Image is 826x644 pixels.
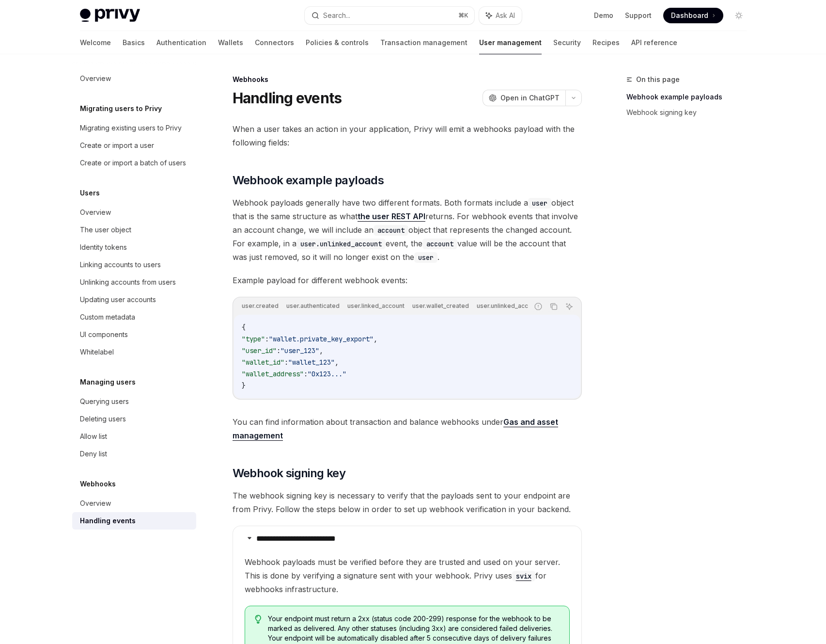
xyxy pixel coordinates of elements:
[625,11,652,20] a: Support
[255,615,262,624] svg: Tip
[156,31,206,54] a: Authentication
[245,555,570,596] span: Webhook payloads must be verified before they are trusted and used on your server. This is done b...
[422,239,457,249] code: account
[80,294,156,306] div: Updating user accounts
[483,90,565,106] button: Open in ChatGPT
[72,256,196,274] a: Linking accounts to users
[80,157,186,169] div: Create or import a batch of users
[512,571,535,580] a: svix
[239,300,281,312] div: user.created
[233,89,342,107] h1: Handling events
[80,31,111,54] a: Welcome
[233,173,384,188] span: Webhook example payloads
[72,221,196,239] a: The user object
[277,346,281,355] span: :
[319,346,323,355] span: ,
[380,31,468,54] a: Transaction management
[308,370,346,378] span: "0x123..."
[80,431,107,442] div: Allow list
[242,358,284,367] span: "wallet_id"
[409,300,472,312] div: user.wallet_created
[255,31,294,54] a: Connectors
[72,326,196,343] a: UI components
[242,370,304,378] span: "wallet_address"
[80,259,161,271] div: Linking accounts to users
[72,274,196,291] a: Unlinking accounts from users
[80,396,129,407] div: Querying users
[233,466,346,481] span: Webhook signing key
[218,31,243,54] a: Wallets
[242,381,246,390] span: }
[281,346,319,355] span: "user_123"
[242,335,265,343] span: "type"
[563,300,576,313] button: Ask AI
[80,9,140,22] img: light logo
[80,413,126,425] div: Deleting users
[553,31,581,54] a: Security
[80,276,176,288] div: Unlinking accounts from users
[80,478,116,490] h5: Webhooks
[458,12,468,19] span: ⌘ K
[265,335,269,343] span: :
[374,225,408,236] code: account
[269,335,374,343] span: "wallet.private_key_export"
[242,323,246,332] span: {
[512,571,535,581] code: svix
[80,329,128,340] div: UI components
[731,8,747,23] button: Toggle dark mode
[358,211,425,222] a: the user REST API
[80,224,131,236] div: The user object
[636,74,680,85] span: On this page
[496,11,515,20] span: Ask AI
[532,300,545,313] button: Report incorrect code
[80,448,107,460] div: Deny list
[296,239,386,249] code: user.unlinked_account
[233,196,582,264] span: Webhook payloads generally have two different formats. Both formats include a object that is the ...
[80,207,111,218] div: Overview
[72,393,196,410] a: Querying users
[233,274,582,287] span: Example payload for different webhook events:
[72,495,196,512] a: Overview
[72,291,196,308] a: Updating user accounts
[123,31,145,54] a: Basics
[374,335,377,343] span: ,
[80,241,127,253] div: Identity tokens
[80,498,111,509] div: Overview
[72,119,196,137] a: Migrating existing users to Privy
[242,346,277,355] span: "user_id"
[305,7,474,24] button: Search...⌘K
[72,239,196,256] a: Identity tokens
[306,31,369,54] a: Policies & controls
[80,376,136,388] h5: Managing users
[72,428,196,445] a: Allow list
[72,343,196,361] a: Whitelabel
[233,122,582,149] span: When a user takes an action in your application, Privy will emit a webhooks payload with the foll...
[631,31,677,54] a: API reference
[626,105,754,120] a: Webhook signing key
[80,122,182,134] div: Migrating existing users to Privy
[283,300,343,312] div: user.authenticated
[80,187,100,199] h5: Users
[500,93,560,103] span: Open in ChatGPT
[284,358,288,367] span: :
[80,73,111,84] div: Overview
[233,489,582,516] span: The webhook signing key is necessary to verify that the payloads sent to your endpoint are from P...
[344,300,407,312] div: user.linked_account
[80,103,162,114] h5: Migrating users to Privy
[233,75,582,84] div: Webhooks
[72,308,196,326] a: Custom metadata
[80,311,135,323] div: Custom metadata
[80,346,114,358] div: Whitelabel
[72,445,196,463] a: Deny list
[479,31,542,54] a: User management
[663,8,723,23] a: Dashboard
[72,410,196,428] a: Deleting users
[626,89,754,105] a: Webhook example payloads
[323,10,350,21] div: Search...
[72,154,196,172] a: Create or import a batch of users
[72,204,196,221] a: Overview
[72,137,196,154] a: Create or import a user
[304,370,308,378] span: :
[288,358,335,367] span: "wallet_123"
[414,252,437,263] code: user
